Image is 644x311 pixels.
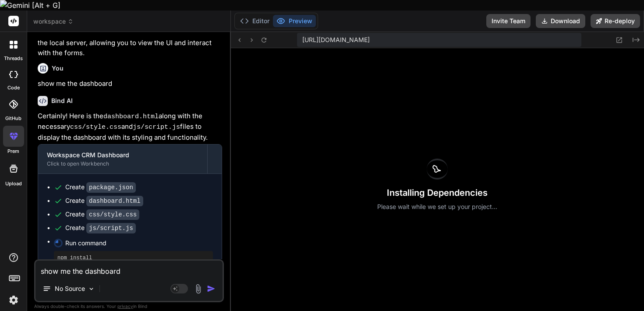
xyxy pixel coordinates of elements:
[7,148,19,155] label: prem
[5,115,21,122] label: GitHub
[86,182,136,193] code: package.json
[377,187,497,199] h3: Installing Dependencies
[117,304,133,309] span: privacy
[86,209,139,220] code: css/style.css
[86,196,143,206] code: dashboard.html
[65,210,139,219] div: Create
[103,113,159,120] code: dashboard.html
[47,151,198,159] div: Workspace CRM Dashboard
[133,124,180,131] code: js/script.js
[486,14,531,28] button: Invite Team
[377,202,497,211] p: Please wait while we set up your project...
[55,284,85,293] p: No Source
[38,145,207,173] button: Workspace CRM DashboardClick to open Workbench
[51,96,73,105] h6: Bind AI
[57,254,209,262] pre: npm install
[6,293,21,307] img: settings
[52,64,64,73] h6: You
[38,79,222,89] p: show me the dashboard
[4,55,23,62] label: threads
[591,14,640,28] button: Re-deploy
[47,160,198,167] div: Click to open Workbench
[207,284,216,293] img: icon
[65,183,136,192] div: Create
[38,111,222,143] p: Certainly! Here is the along with the necessary and files to display the dashboard with its styli...
[88,285,95,293] img: Pick Models
[536,14,585,28] button: Download
[70,124,121,131] code: css/style.css
[34,302,224,311] p: Always double-check its answers. Your in Bind
[237,15,273,27] button: Editor
[65,239,213,247] span: Run command
[193,284,203,294] img: attachment
[65,196,143,205] div: Create
[7,84,20,92] label: code
[33,17,74,26] span: workspace
[5,180,22,187] label: Upload
[65,223,136,233] div: Create
[302,35,370,44] span: [URL][DOMAIN_NAME]
[273,15,316,27] button: Preview
[86,223,136,233] code: js/script.js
